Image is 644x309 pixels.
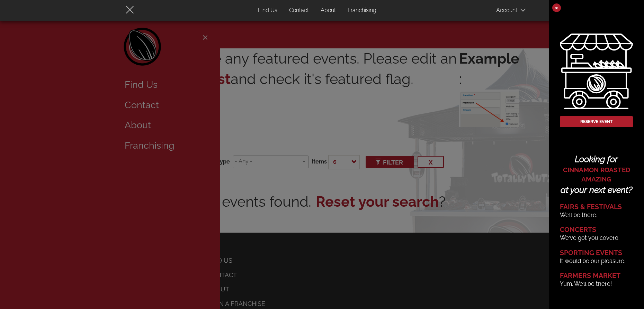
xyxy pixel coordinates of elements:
[575,154,618,164] span: Looking for
[560,116,633,127] a: Reserve Event
[560,34,633,109] img: Totally Nutz 2d roasting cart kiosk illustration
[253,4,283,17] a: Find Us
[284,4,314,17] a: Contact
[560,211,633,219] p: We’ll be there.
[560,203,622,211] span: Fairs & Festivals
[342,4,382,17] a: Franchising
[560,165,633,184] span: cinnamon roasted amazing
[561,185,632,195] span: at your next event?
[315,4,341,17] a: About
